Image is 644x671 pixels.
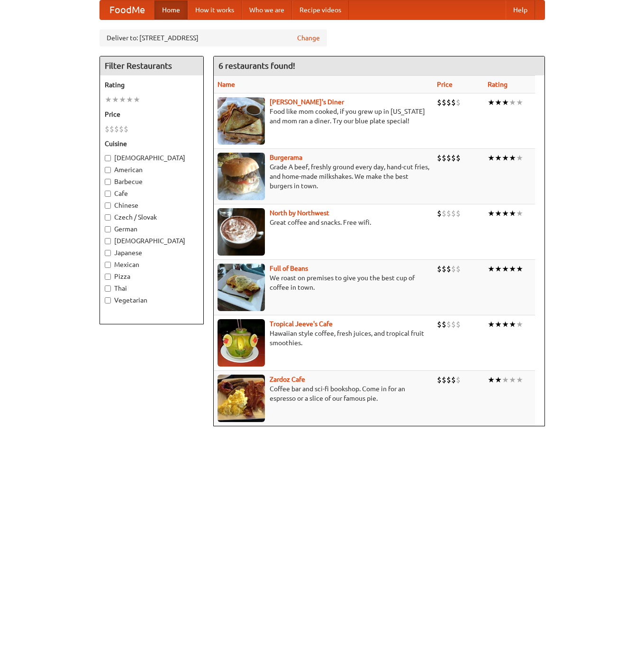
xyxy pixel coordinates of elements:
[488,81,508,88] a: Rating
[119,94,126,105] li: ★
[124,124,128,134] li: $
[506,0,535,19] a: Help
[451,264,456,274] li: $
[105,177,199,186] label: Barbecue
[218,218,429,227] p: Great coffee and snacks. Free wifi.
[456,319,461,330] li: $
[105,250,111,256] input: Japanese
[437,264,442,274] li: $
[218,329,429,348] p: Hawaiian style coffee, fresh juices, and tropical fruit smoothies.
[437,375,442,385] li: $
[446,375,451,385] li: $
[456,97,461,108] li: $
[502,264,509,274] li: ★
[270,376,305,383] a: Zardoz Cafe
[218,107,429,126] p: Food like mom cooked, if you grew up in [US_STATE] and mom ran a diner. Try our blue plate special!
[154,0,188,19] a: Home
[218,81,235,88] a: Name
[105,238,111,244] input: [DEMOGRAPHIC_DATA]
[105,80,199,90] h5: Rating
[109,124,114,134] li: $
[446,97,451,108] li: $
[105,212,199,222] label: Czech / Slovak
[114,124,119,134] li: $
[456,153,461,163] li: $
[442,375,446,385] li: $
[105,167,111,173] input: American
[119,124,124,134] li: $
[442,97,446,108] li: $
[502,153,509,163] li: ★
[509,97,516,108] li: ★
[105,165,199,175] label: American
[495,264,502,274] li: ★
[270,265,308,272] a: Full of Beans
[218,61,295,70] ng-pluralize: 6 restaurants found!
[105,189,199,198] label: Cafe
[488,208,495,219] li: ★
[502,97,509,108] li: ★
[218,97,265,145] img: sallys.jpg
[218,375,265,422] img: zardoz.jpg
[218,384,429,403] p: Coffee bar and sci-fi bookshop. Come in for an espresso or a slice of our famous pie.
[509,264,516,274] li: ★
[105,272,199,281] label: Pizza
[442,153,446,163] li: $
[100,0,154,19] a: FoodMe
[105,110,199,119] h5: Price
[456,208,461,219] li: $
[105,260,199,269] label: Mexican
[437,81,453,88] a: Price
[188,0,242,19] a: How it works
[516,264,523,274] li: ★
[105,139,199,148] h5: Cuisine
[502,319,509,330] li: ★
[270,209,329,217] a: North by Northwest
[270,320,333,328] a: Tropical Jeeve's Cafe
[495,319,502,330] li: ★
[451,208,456,219] li: $
[105,155,111,161] input: [DEMOGRAPHIC_DATA]
[446,208,451,219] li: $
[218,319,265,367] img: jeeves.jpg
[488,153,495,163] li: ★
[516,319,523,330] li: ★
[451,319,456,330] li: $
[442,264,446,274] li: $
[495,153,502,163] li: ★
[218,208,265,256] img: north.jpg
[442,208,446,219] li: $
[451,375,456,385] li: $
[297,33,320,43] a: Change
[456,375,461,385] li: $
[105,153,199,163] label: [DEMOGRAPHIC_DATA]
[437,319,442,330] li: $
[502,375,509,385] li: ★
[112,94,119,105] li: ★
[105,94,112,105] li: ★
[105,284,199,293] label: Thai
[105,191,111,197] input: Cafe
[105,236,199,246] label: [DEMOGRAPHIC_DATA]
[218,273,429,292] p: We roast on premises to give you the best cup of coffee in town.
[495,375,502,385] li: ★
[509,208,516,219] li: ★
[488,97,495,108] li: ★
[105,202,111,209] input: Chinese
[105,262,111,268] input: Mexican
[488,375,495,385] li: ★
[488,264,495,274] li: ★
[100,56,203,75] h4: Filter Restaurants
[446,319,451,330] li: $
[446,264,451,274] li: $
[270,98,344,106] b: [PERSON_NAME]'s Diner
[105,124,109,134] li: $
[488,319,495,330] li: ★
[442,319,446,330] li: $
[270,154,302,161] a: Burgerama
